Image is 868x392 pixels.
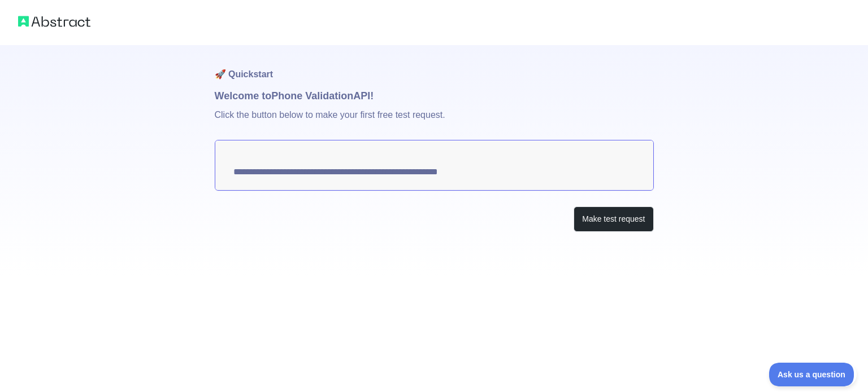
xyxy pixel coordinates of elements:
[215,104,654,140] p: Click the button below to make your first free test request.
[215,45,654,88] h1: 🚀 Quickstart
[215,88,654,104] h1: Welcome to Phone Validation API!
[18,14,90,29] img: Abstract logo
[769,363,857,386] iframe: Toggle Customer Support
[574,206,653,232] button: Make test request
